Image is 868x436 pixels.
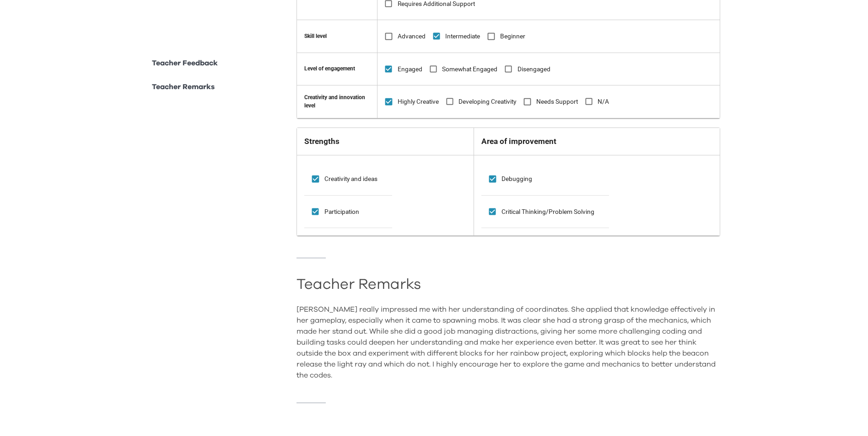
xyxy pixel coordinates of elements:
[501,174,532,184] span: Debugging
[297,280,720,289] h2: Teacher Remarks
[481,135,712,148] h6: Area of improvement
[458,97,516,106] span: Developing Creativity
[442,64,497,74] span: Somewhat Engaged
[501,207,594,217] span: Critical Thinking/Problem Solving
[445,32,480,41] span: Intermediate
[297,304,720,381] div: [PERSON_NAME] really impressed me with her understanding of coordinates. She applied that knowled...
[518,64,550,74] span: Disengaged
[324,174,377,184] span: Creativity and ideas
[398,32,426,41] span: Advanced
[398,97,439,106] span: Highly Creative
[297,53,377,85] td: Level of engagement
[324,207,359,217] span: Participation
[304,135,466,148] h6: Strengths
[297,20,377,53] td: Skill level
[398,64,422,74] span: Engaged
[536,97,578,106] span: Needs Support
[598,97,609,106] span: N/A
[152,58,218,69] p: Teacher Feedback
[500,32,525,41] span: Beginner
[297,85,377,118] td: Creativity and innovation level
[152,81,215,92] p: Teacher Remarks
